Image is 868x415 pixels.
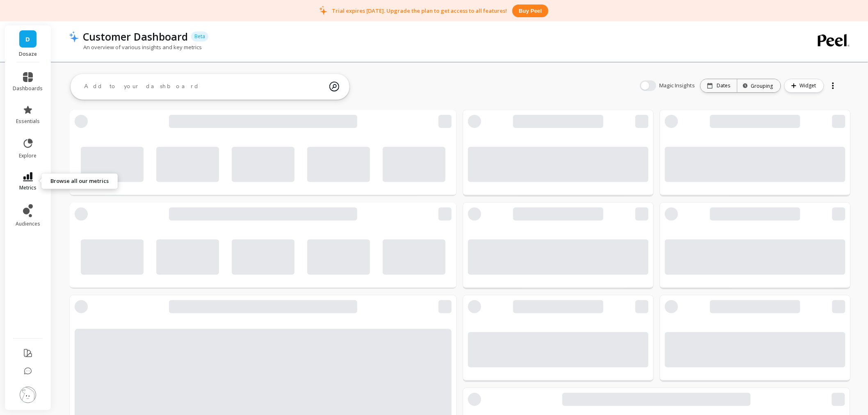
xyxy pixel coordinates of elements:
img: magic search icon [329,75,339,98]
p: Customer Dashboard [83,30,188,43]
button: Buy peel [512,5,548,17]
p: Trial expires [DATE]. Upgrade the plan to get access to all features! [332,7,507,14]
span: explore [19,153,37,159]
div: Grouping [745,82,773,90]
span: audiences [16,221,40,227]
button: Widget [784,79,824,93]
span: Magic Insights [660,82,697,90]
span: essentials [16,118,40,125]
p: Dates [717,82,731,89]
p: Beta [191,32,208,41]
img: profile picture [20,387,36,403]
p: Dosaze [13,51,43,57]
p: An overview of various insights and key metrics [69,43,202,51]
span: metrics [19,185,37,191]
span: dashboards [13,85,43,92]
img: header icon [69,31,79,42]
span: D [26,34,30,44]
span: Widget [800,82,819,90]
